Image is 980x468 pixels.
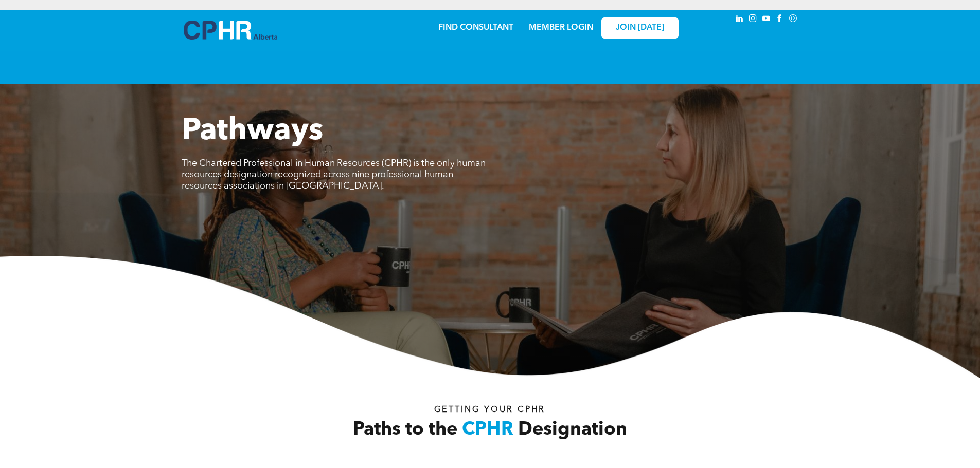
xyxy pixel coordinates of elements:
[353,421,457,439] span: Paths to the
[462,421,513,439] span: CPHR
[788,13,799,27] a: Social network
[774,13,786,27] a: facebook
[616,23,664,33] span: JOIN [DATE]
[184,21,277,40] img: A blue and white logo for cp alberta
[438,24,513,32] a: FIND CONSULTANT
[601,17,679,39] a: JOIN [DATE]
[529,24,593,32] a: MEMBER LOGIN
[182,116,323,147] span: Pathways
[734,13,745,27] a: linkedin
[747,13,759,27] a: instagram
[182,159,486,191] span: The Chartered Professional in Human Resources (CPHR) is the only human resources designation reco...
[761,13,772,27] a: youtube
[518,421,627,439] span: Designation
[434,406,545,414] span: Getting your Cphr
